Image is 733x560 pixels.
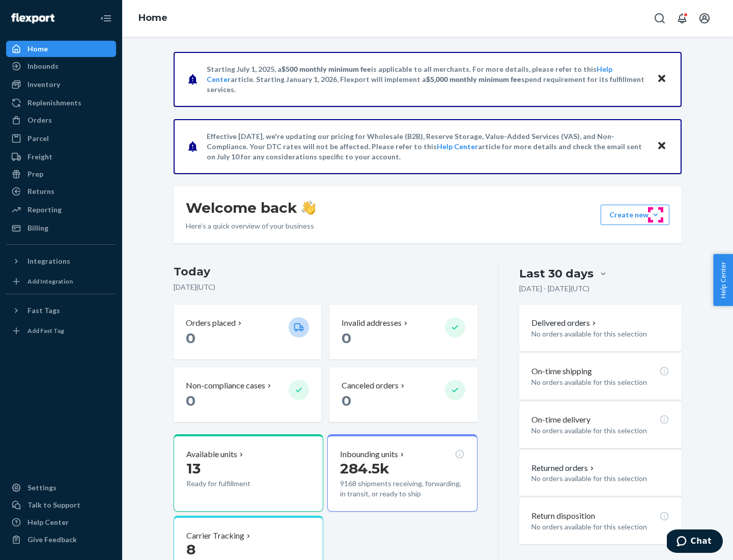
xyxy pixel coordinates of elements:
a: Add Integration [6,273,116,290]
button: Close Navigation [96,8,116,29]
p: On-time shipping [531,366,592,377]
div: Prep [27,169,43,179]
p: [DATE] - [DATE] ( UTC ) [519,284,589,294]
button: Inbounding units284.5k9168 shipments receiving, forwarding, in transit, or ready to ship [327,434,477,512]
a: Inbounds [6,58,116,74]
span: 0 [342,392,351,409]
button: Close [655,139,668,154]
span: 0 [186,392,195,409]
div: Help Center [27,517,69,527]
div: Add Fast Tag [27,326,64,335]
button: Delivered orders [531,317,598,329]
a: Prep [6,166,116,182]
p: No orders available for this selection [531,329,669,339]
button: Open notifications [672,8,692,29]
p: No orders available for this selection [531,377,669,387]
div: Home [27,44,48,54]
a: Help Center [437,142,478,151]
p: [DATE] ( UTC ) [174,282,477,292]
div: Reporting [27,205,62,215]
a: Parcel [6,130,116,147]
div: Parcel [27,133,49,144]
div: Integrations [27,256,70,266]
a: Returns [6,183,116,200]
h3: Today [174,264,477,280]
ol: breadcrumbs [130,4,176,33]
img: hand-wave emoji [301,201,316,215]
div: Add Integration [27,277,73,286]
p: Effective [DATE], we're updating our pricing for Wholesale (B2B), Reserve Storage, Value-Added Se... [207,131,647,162]
div: Billing [27,223,48,233]
button: Fast Tags [6,302,116,319]
a: Freight [6,149,116,165]
div: Last 30 days [519,266,594,282]
a: Orders [6,112,116,128]
a: Add Fast Tag [6,323,116,339]
button: Open account menu [694,8,715,29]
img: Flexport logo [11,13,54,23]
p: Starting July 1, 2025, a is applicable to all merchants. For more details, please refer to this a... [207,64,647,95]
a: Replenishments [6,95,116,111]
p: 9168 shipments receiving, forwarding, in transit, or ready to ship [340,479,464,499]
a: Help Center [6,514,116,530]
span: 0 [342,329,351,347]
div: Give Feedback [27,535,77,545]
button: Give Feedback [6,531,116,548]
span: 13 [186,460,201,477]
p: Invalid addresses [342,317,402,329]
p: Return disposition [531,510,595,522]
p: Non-compliance cases [186,380,265,391]
button: Help Center [713,254,733,306]
div: Talk to Support [27,500,80,510]
button: Invalid addresses 0 [329,305,477,359]
span: 8 [186,541,195,558]
p: No orders available for this selection [531,426,669,436]
button: Non-compliance cases 0 [174,368,321,422]
span: 284.5k [340,460,389,477]
button: Canceled orders 0 [329,368,477,422]
span: $500 monthly minimum fee [281,65,371,73]
span: $5,000 monthly minimum fee [426,75,521,83]
p: Carrier Tracking [186,530,244,542]
div: Settings [27,483,57,493]
button: Returned orders [531,462,596,474]
div: Fast Tags [27,305,60,316]
p: No orders available for this selection [531,522,669,532]
div: Freight [27,152,52,162]
iframe: Opens a widget where you can chat to one of our agents [667,529,723,555]
div: Inventory [27,79,60,90]
p: On-time delivery [531,414,590,426]
div: Replenishments [27,98,81,108]
a: Home [6,41,116,57]
div: Inbounds [27,61,59,71]
button: Create new [601,205,669,225]
button: Integrations [6,253,116,269]
div: Orders [27,115,52,125]
p: Inbounding units [340,449,398,460]
p: Orders placed [186,317,236,329]
button: Orders placed 0 [174,305,321,359]
span: 0 [186,329,195,347]
div: Returns [27,186,54,197]
button: Available units13Ready for fulfillment [174,434,323,512]
a: Inventory [6,76,116,93]
a: Settings [6,480,116,496]
p: No orders available for this selection [531,473,669,484]
p: Canceled orders [342,380,399,391]
p: Here’s a quick overview of your business [186,221,316,231]
h1: Welcome back [186,199,316,217]
p: Available units [186,449,237,460]
a: Home [138,12,167,23]
p: Ready for fulfillment [186,479,280,489]
a: Billing [6,220,116,236]
button: Talk to Support [6,497,116,513]
button: Close [655,72,668,87]
a: Reporting [6,202,116,218]
button: Open Search Box [650,8,670,29]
